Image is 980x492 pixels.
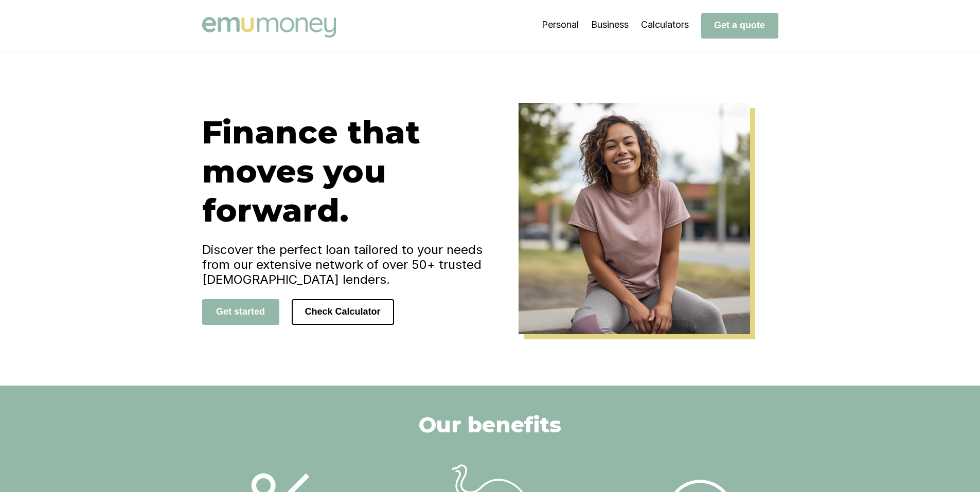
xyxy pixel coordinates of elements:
[202,299,279,325] button: Get started
[519,103,750,334] img: Emu Money Home
[292,306,394,317] a: Check Calculator
[202,113,490,230] h1: Finance that moves you forward.
[202,242,490,287] h4: Discover the perfect loan tailored to your needs from our extensive network of over 50+ trusted [...
[701,13,778,39] button: Get a quote
[292,299,394,325] button: Check Calculator
[202,17,336,38] img: Emu Money logo
[701,20,778,30] a: Get a quote
[419,411,561,438] h2: Our benefits
[202,306,279,317] a: Get started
